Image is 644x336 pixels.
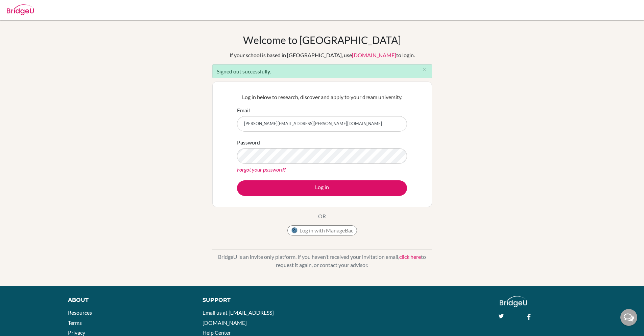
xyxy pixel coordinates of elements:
button: Log in [237,180,407,196]
button: Log in with ManageBac [287,225,357,236]
button: Close [418,65,432,75]
p: OR [318,212,326,220]
img: logo_white@2x-f4f0deed5e89b7ecb1c2cc34c3e3d731f90f0f143d5ea2071677605dd97b5244.png [500,296,527,307]
a: Forgot your password? [237,166,286,173]
p: BridgeU is an invite only platform. If you haven’t received your invitation email, to request it ... [212,253,432,269]
h1: Welcome to [GEOGRAPHIC_DATA] [243,34,401,46]
a: Terms [68,319,82,326]
i: close [422,67,427,72]
a: Resources [68,309,92,316]
a: Privacy [68,329,85,336]
a: Email us at [EMAIL_ADDRESS][DOMAIN_NAME] [202,309,274,326]
label: Password [237,138,260,147]
a: click here [399,253,421,260]
div: About [68,296,187,304]
a: Help Center [202,329,231,336]
div: Signed out successfully. [212,64,432,78]
img: Bridge-U [7,4,34,15]
p: Log in below to research, discover and apply to your dream university. [237,93,407,101]
div: Support [202,296,314,304]
a: [DOMAIN_NAME] [352,52,396,58]
label: Email [237,106,250,114]
div: If your school is based in [GEOGRAPHIC_DATA], use to login. [230,51,415,59]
